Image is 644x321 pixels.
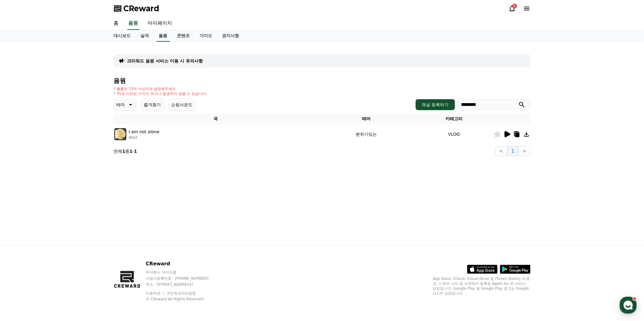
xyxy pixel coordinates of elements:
strong: 1 [122,149,125,154]
a: 실적 [136,30,154,42]
a: 홈 [2,193,40,208]
a: 음원 [127,17,139,30]
span: 홈 [19,202,23,207]
a: 콘텐츠 [172,30,195,42]
button: 쇼핑사운드 [169,99,195,111]
a: CReward [114,4,160,13]
span: 대화 [56,202,63,207]
button: 채널 등록하기 [416,99,455,110]
button: 테마 [114,99,136,111]
a: 마이페이지 [143,17,177,30]
button: 1 [507,146,518,156]
td: VLOG [415,124,493,144]
th: 카테고리 [415,113,493,124]
a: 이용약관 [146,291,165,295]
p: 8Dot [129,135,160,140]
a: 대화 [40,193,79,208]
p: * 35초 미만은 수익이 적거나 발생하지 않을 수 있습니다. [114,91,208,96]
button: 즐겨찾기 [141,99,164,111]
a: 설정 [79,193,117,208]
p: 사업자등록번호 : [PHONE_NUMBER] [146,276,220,281]
strong: 1 [134,149,137,154]
a: 5 [509,5,516,12]
a: 개인정보처리방침 [167,291,196,295]
p: I am not alone [129,129,160,135]
span: 설정 [94,202,101,207]
p: App Store, iCloud, iCloud Drive 및 iTunes Store는 미국과 그 밖의 나라 및 지역에서 등록된 Apple Inc.의 서비스 상표입니다. Goo... [433,276,530,296]
p: © CReward All Rights Reserved. [146,297,220,302]
strong: 1 [129,149,132,154]
button: < [495,146,507,156]
p: 주소 : [STREET_ADDRESS] [146,282,220,287]
p: 테마 [117,100,125,109]
td: 분위기있는 [318,124,415,144]
a: 대시보드 [109,30,136,42]
h4: 음원 [114,77,530,84]
p: 전체 중 - [114,148,137,154]
span: CReward [124,4,160,13]
a: 음원 [157,30,170,42]
a: 공지사항 [217,30,244,42]
a: 가이드 [195,30,217,42]
p: CReward [146,260,220,267]
img: music [114,128,126,140]
a: 홈 [109,17,124,30]
th: 테마 [318,113,415,124]
a: 크리워드 음원 서비스 이용 시 유의사항 [127,58,203,64]
p: * 볼륨은 15% 이상으로 설정해주세요. [114,86,208,91]
button: > [518,146,530,156]
th: 곡 [114,113,318,124]
div: 5 [512,4,517,9]
p: 주식회사 와이피랩 [146,270,220,275]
